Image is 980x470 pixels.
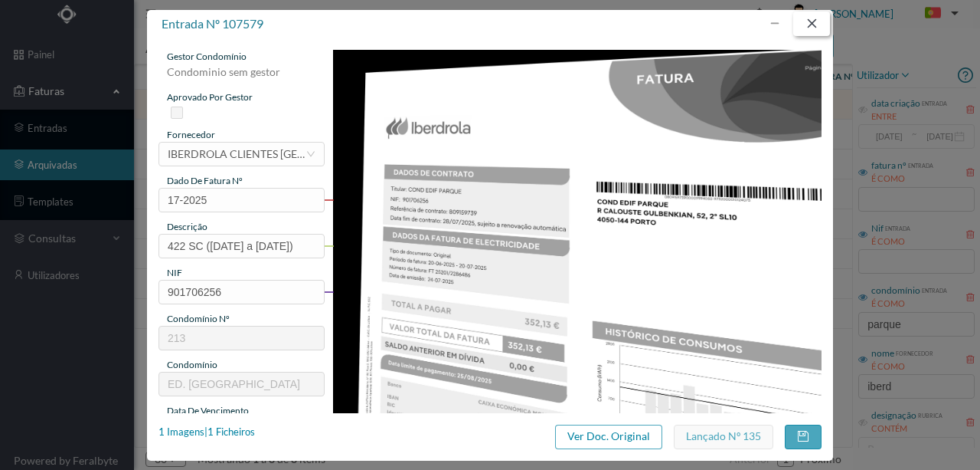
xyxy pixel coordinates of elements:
[167,91,253,103] span: aprovado por gestor
[913,2,965,26] button: PT
[167,359,217,370] span: condomínio
[555,425,662,449] button: Ver Doc. Original
[674,425,773,449] button: Lançado nº 135
[167,175,243,186] span: dado de fatura nº
[167,129,215,140] span: fornecedor
[168,143,305,166] div: IBERDROLA CLIENTES PORTUGAL, UNIPESSOAL, LDA
[167,267,182,278] span: NIF
[167,313,230,324] span: condomínio nº
[167,221,207,232] span: descrição
[167,405,249,416] span: data de vencimento
[158,64,325,90] div: Condominio sem gestor
[162,16,263,31] span: entrada nº 107579
[167,51,247,62] span: gestor condomínio
[306,150,315,159] i: icon: down
[158,425,255,440] div: 1 Imagens | 1 Ficheiros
